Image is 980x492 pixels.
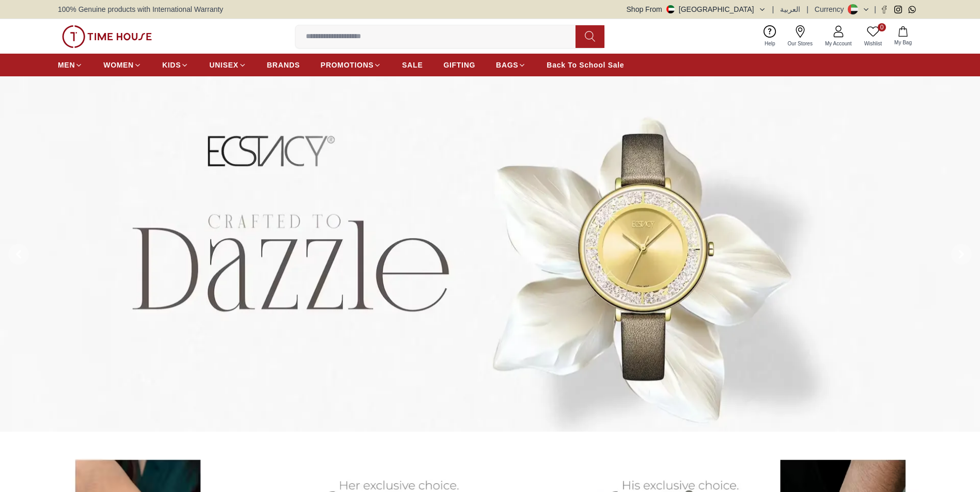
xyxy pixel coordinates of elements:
[103,60,134,70] span: WOMEN
[58,56,83,74] a: MEN
[547,56,624,74] a: Back To School Sale
[62,25,152,48] img: ...
[758,23,782,50] a: Help
[908,6,916,13] a: Whatsapp
[772,4,774,14] span: |
[162,60,181,70] span: KIDS
[58,4,223,14] span: 100% Genuine products with International Warranty
[496,56,526,74] a: BAGS
[782,23,819,50] a: Our Stores
[58,60,75,70] span: MEN
[103,56,142,74] a: WOMEN
[209,60,238,70] span: UNISEX
[209,56,246,74] a: UNISEX
[888,24,918,48] button: My Bag
[821,40,856,47] span: My Account
[321,60,374,70] span: PROMOTIONS
[880,6,888,13] a: Facebook
[627,4,766,14] button: Shop From[GEOGRAPHIC_DATA]
[496,60,518,70] span: BAGS
[860,40,886,47] span: Wishlist
[874,4,876,14] span: |
[806,4,808,14] span: |
[402,56,423,74] a: SALE
[890,39,916,46] span: My Bag
[780,4,800,14] button: العربية
[784,40,817,47] span: Our Stores
[894,6,902,13] a: Instagram
[162,56,189,74] a: KIDS
[443,56,475,74] a: GIFTING
[815,4,848,14] div: Currency
[666,5,675,13] img: United Arab Emirates
[267,56,300,74] a: BRANDS
[443,60,475,70] span: GIFTING
[858,23,888,50] a: 0Wishlist
[878,23,886,31] span: 0
[760,40,780,47] span: Help
[547,60,624,70] span: Back To School Sale
[321,56,382,74] a: PROMOTIONS
[267,60,300,70] span: BRANDS
[402,60,423,70] span: SALE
